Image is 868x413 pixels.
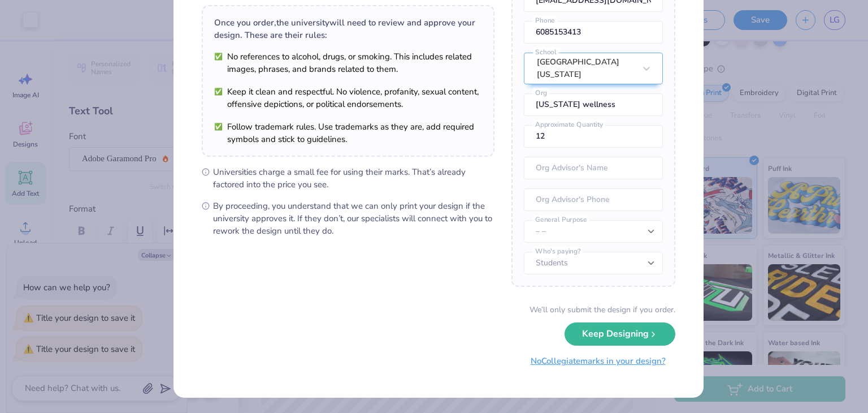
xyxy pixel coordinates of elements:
span: By proceeding, you understand that we can only print your design if the university approves it. I... [213,200,494,237]
span: Universities charge a small fee for using their marks. That’s already factored into the price you... [213,166,494,191]
input: Org [524,93,663,116]
input: Phone [524,21,663,44]
div: We’ll only submit the design if you order. [530,304,675,316]
li: No references to alcohol, drugs, or smoking. This includes related images, phrases, and brands re... [214,50,482,75]
input: Org Advisor's Name [524,157,663,179]
button: Keep Designing [565,322,675,346]
li: Keep it clean and respectful. No violence, profanity, sexual content, offensive depictions, or po... [214,85,482,110]
button: NoCollegiatemarks in your design? [521,350,675,373]
div: [GEOGRAPHIC_DATA][US_STATE] [537,56,635,81]
input: Org Advisor's Phone [524,188,663,211]
li: Follow trademark rules. Use trademarks as they are, add required symbols and stick to guidelines. [214,121,482,145]
input: Approximate Quantity [524,125,663,148]
div: Once you order, the university will need to review and approve your design. These are their rules: [214,16,482,41]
